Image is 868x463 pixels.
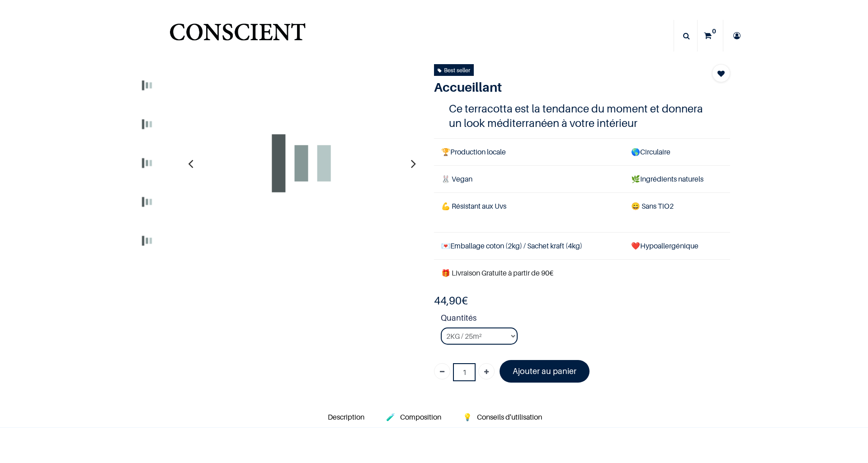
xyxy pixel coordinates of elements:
img: Product image [130,108,164,141]
span: 44,90 [434,294,462,307]
font: 🎁 Livraison Gratuite à partir de 90€ [441,268,553,277]
strong: Quantités [441,312,730,327]
font: Ajouter au panier [513,366,576,376]
span: 🌎 [631,147,640,156]
a: Ajouter [478,363,495,379]
button: Add to wishlist [712,64,730,82]
div: Best seller [438,65,470,75]
td: ❤️Hypoallergénique [624,232,730,259]
span: Composition [400,412,441,421]
span: 🌿 [631,174,640,183]
span: 😄 S [631,201,646,210]
img: Product image [130,224,164,257]
td: Emballage coton (2kg) / Sachet kraft (4kg) [434,232,624,259]
td: ans TiO2 [624,193,730,232]
span: 💡 [463,412,472,421]
h4: Ce terracotta est la tendance du moment et donnera un look méditerranéen à votre intérieur [449,102,716,130]
sup: 0 [710,27,718,36]
span: Description [328,412,364,421]
img: Product image [130,69,164,102]
a: Logo of Conscient [168,18,307,54]
td: Circulaire [624,138,730,165]
span: 💪 Résistant aux Uvs [441,201,506,210]
img: Conscient [168,18,307,54]
a: Supprimer [434,363,450,379]
img: Product image [130,146,164,180]
h1: Accueillant [434,80,686,95]
td: Production locale [434,138,624,165]
img: Product image [202,64,401,263]
img: Product image [130,185,164,219]
b: € [434,294,468,307]
span: 🧪 [386,412,395,421]
td: Ingrédients naturels [624,166,730,193]
a: Ajouter au panier [500,360,590,382]
span: Conseils d'utilisation [477,412,542,421]
a: 0 [698,20,723,51]
iframe: Tidio Chat [821,405,864,447]
span: 💌 [441,241,450,250]
span: 🐰 Vegan [441,174,472,183]
span: Add to wishlist [717,68,725,79]
span: 🏆 [441,147,450,156]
